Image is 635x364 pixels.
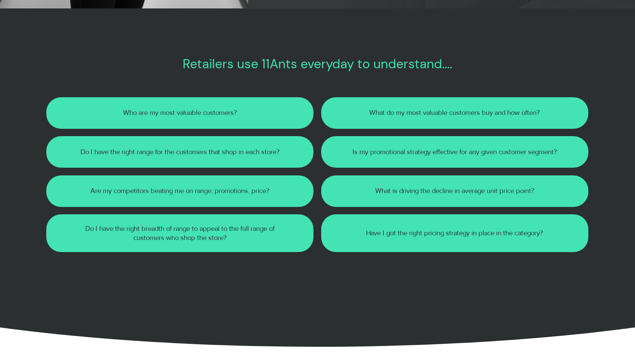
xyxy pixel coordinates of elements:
p: Do I have the right breadth of range to appeal to the full range of customers who shop the store? [71,224,288,242]
p: Is my promotional strategy effective for any given customer segment? [346,148,563,157]
span: Who are my most valuable customers? [123,109,237,116]
span: Retailers use 11Ants everyday to understand.... [183,55,452,72]
p: What do my most valuable customers buy and how often? [346,108,563,117]
p: What is driving the decline in average unit price point? [346,186,563,196]
p: Have I got the right pricing strategy in place in the category? [346,229,563,238]
p: Do I have the right range for the customers that shop in each store? [71,148,288,157]
p: Are my competitors beating me on range, promotions, price? [71,186,288,196]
